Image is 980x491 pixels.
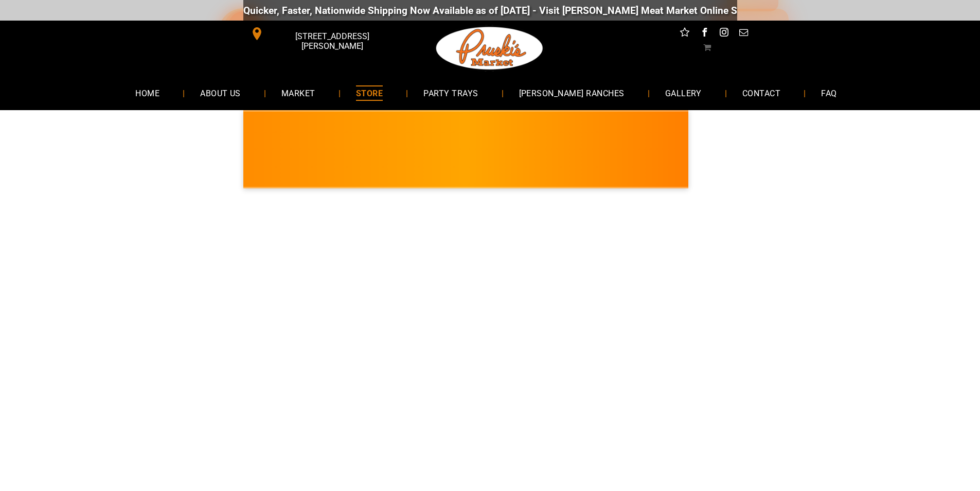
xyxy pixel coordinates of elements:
a: HOME [120,79,175,107]
a: email [737,26,750,42]
img: Pruski-s+Market+HQ+Logo2-1920w.png [434,21,545,76]
a: [STREET_ADDRESS][PERSON_NAME] [243,26,401,42]
a: CONTACT [727,79,796,107]
a: PARTY TRAYS [408,79,493,107]
a: [DOMAIN_NAME][URL] [691,5,791,16]
a: GALLERY [650,79,717,107]
a: FAQ [806,79,852,107]
a: ABOUT US [185,79,256,107]
a: [PERSON_NAME] RANCHES [504,79,640,107]
div: Quicker, Faster, Nationwide Shipping Now Available as of [DATE] - Visit [PERSON_NAME] Meat Market... [168,5,791,16]
a: STORE [341,79,398,107]
span: [PERSON_NAME] MARKET [585,156,787,173]
a: MARKET [266,79,331,107]
span: [STREET_ADDRESS][PERSON_NAME] [265,26,398,56]
a: facebook [698,26,711,42]
a: Social network [678,26,691,42]
a: instagram [717,26,730,42]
